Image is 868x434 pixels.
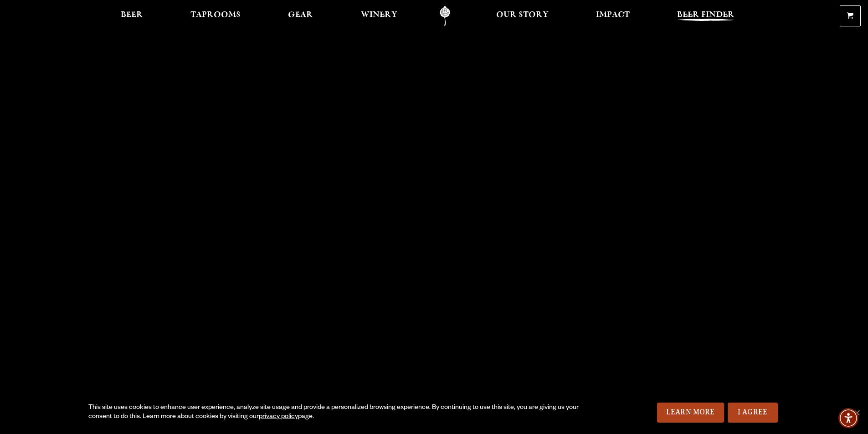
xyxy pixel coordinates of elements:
span: Taprooms [190,11,241,19]
a: Beer [115,6,149,26]
a: Learn More [657,403,724,423]
a: Odell Home [428,6,462,26]
span: Winery [361,11,397,19]
a: privacy policy [259,414,298,421]
div: Accessibility Menu [838,408,858,428]
span: Gear [288,11,313,19]
span: Our Story [496,11,549,19]
a: I Agree [728,403,778,423]
div: This site uses cookies to enhance user experience, analyze site usage and provide a personalized ... [88,403,582,422]
span: Beer [121,11,143,19]
span: Beer Finder [677,11,734,19]
a: Taprooms [185,6,247,26]
a: Gear [282,6,319,26]
a: Winery [355,6,403,26]
span: Impact [596,11,630,19]
a: Beer Finder [671,6,740,26]
a: Impact [590,6,636,26]
a: Our Story [490,6,555,26]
